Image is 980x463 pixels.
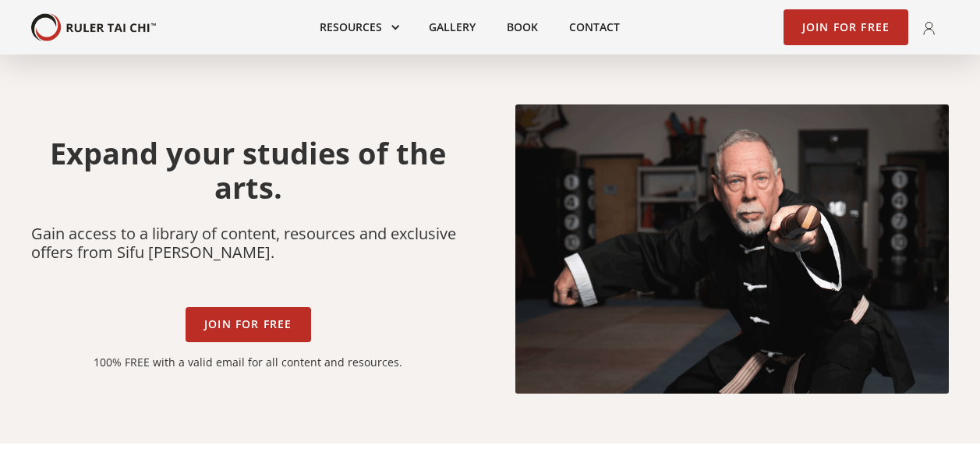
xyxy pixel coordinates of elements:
[413,10,491,44] a: Gallery
[784,9,909,45] a: Join for Free
[31,136,465,204] h1: Expand your studies of the arts.
[186,307,311,343] a: Join for Free
[31,224,465,262] p: Gain access to a library of content, resources and exclusive offers from Sifu [PERSON_NAME].
[94,355,402,370] p: 100% FREE with a valid email for all content and resources.
[491,10,554,44] a: Book
[554,10,635,44] a: Contact
[31,13,156,42] img: Your Brand Name
[304,10,413,44] div: Resources
[31,13,156,42] a: home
